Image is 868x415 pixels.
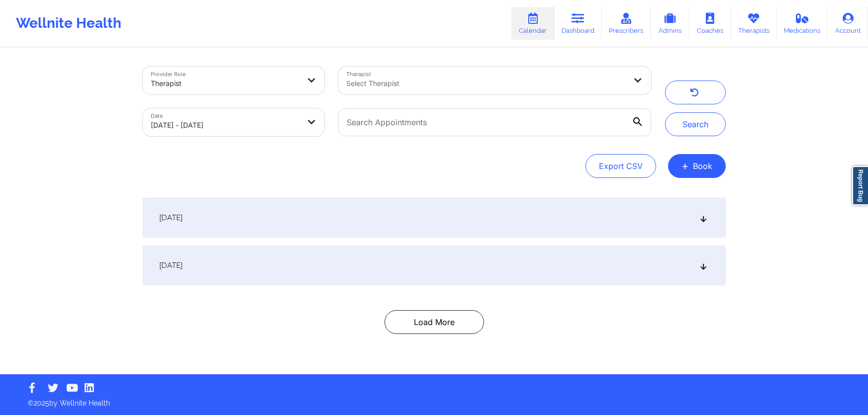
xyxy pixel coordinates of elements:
button: Search [665,112,726,136]
div: Therapist [151,73,300,94]
a: Calendar [511,7,554,40]
button: Load More [385,310,484,334]
span: [DATE] [159,260,183,270]
button: Export CSV [585,154,656,178]
a: Coaches [689,7,731,40]
span: [DATE] [159,213,183,223]
a: Medications [777,7,828,40]
a: Admins [651,7,689,40]
a: Report Bug [852,166,868,205]
a: Prescribers [602,7,651,40]
a: Dashboard [554,7,602,40]
button: +Book [668,154,726,178]
span: + [681,163,689,168]
div: [DATE] - [DATE] [151,114,300,136]
input: Search Appointments [338,108,651,136]
p: © 2025 by Wellnite Health [21,391,847,408]
a: Therapists [731,7,777,40]
a: Account [828,7,868,40]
